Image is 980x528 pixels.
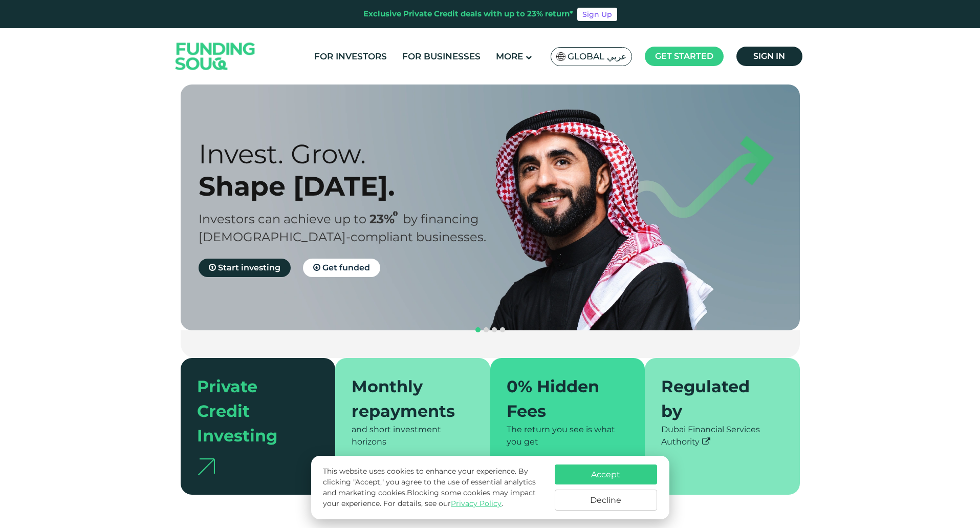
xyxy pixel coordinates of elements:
[490,326,498,334] button: navigation
[556,52,565,61] img: SA Flag
[199,138,508,170] div: Invest. Grow.
[482,326,490,334] button: navigation
[323,466,544,509] p: This website uses cookies to enhance your experience. By clicking "Accept," you agree to the use ...
[165,31,266,82] img: Logo
[753,51,785,61] span: Sign in
[555,464,657,484] button: Accept
[474,326,482,334] button: navigation
[400,48,483,65] a: For Businesses
[555,490,657,511] button: Decline
[655,51,713,61] span: Get started
[393,211,398,217] i: 23% IRR (expected) ~ 15% Net yield (expected)
[199,259,291,277] a: Start investing
[199,170,508,202] div: Shape [DATE].
[736,47,802,66] a: Sign in
[507,374,617,424] div: 0% Hidden Fees
[496,51,523,61] span: More
[197,458,215,475] img: arrow
[312,48,389,65] a: For Investors
[498,326,507,334] button: navigation
[199,212,366,226] span: Investors can achieve up to
[218,263,280,272] span: Start investing
[352,424,474,448] div: and short investment horizons
[577,8,617,21] a: Sign Up
[568,51,626,62] span: Global عربي
[661,374,771,424] div: Regulated by
[451,499,502,508] a: Privacy Policy
[383,499,503,508] span: For details, see our .
[197,374,307,448] div: Private Credit Investing
[369,212,403,226] span: 23%
[507,424,629,448] div: The return you see is what you get
[322,263,370,272] span: Get funded
[352,374,462,424] div: Monthly repayments
[363,8,573,20] div: Exclusive Private Credit deals with up to 23% return*
[661,424,783,448] div: Dubai Financial Services Authority
[323,488,536,508] span: Blocking some cookies may impact your experience.
[303,259,380,277] a: Get funded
